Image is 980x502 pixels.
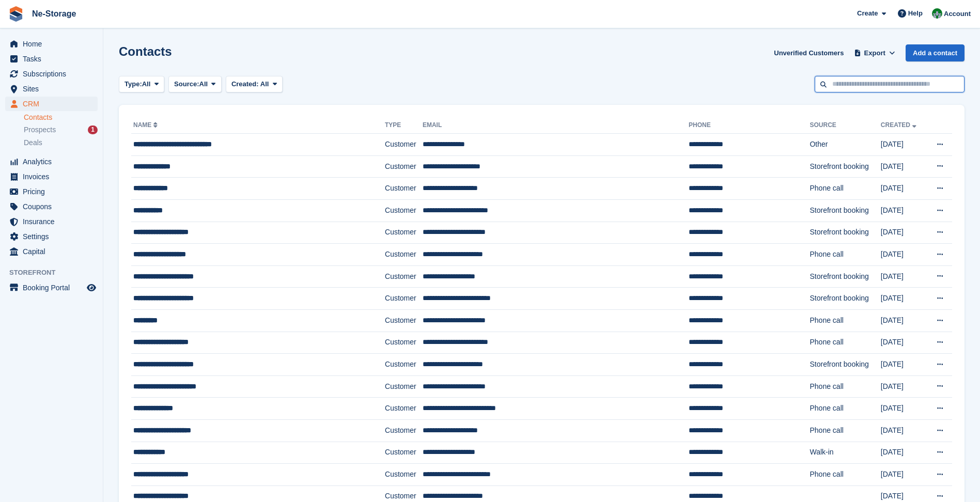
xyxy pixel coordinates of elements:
[881,121,919,129] a: Created
[906,44,965,61] a: Add a contact
[881,464,926,486] td: [DATE]
[23,199,85,214] span: Coupons
[810,375,880,398] td: Phone call
[852,44,897,61] button: Export
[810,155,880,178] td: Storefront booking
[385,222,423,244] td: Customer
[231,80,259,88] span: Created:
[857,8,878,19] span: Create
[385,134,423,156] td: Customer
[881,354,926,376] td: [DATE]
[881,244,926,266] td: [DATE]
[24,138,42,148] span: Deals
[385,464,423,486] td: Customer
[23,52,85,66] span: Tasks
[810,178,880,200] td: Phone call
[385,288,423,310] td: Customer
[423,117,689,134] th: Email
[385,309,423,332] td: Customer
[85,281,98,294] a: Preview store
[385,178,423,200] td: Customer
[5,67,98,81] a: menu
[385,375,423,398] td: Customer
[810,134,880,156] td: Other
[168,76,222,93] button: Source: All
[125,79,142,89] span: Type:
[226,76,283,93] button: Created: All
[5,52,98,66] a: menu
[133,121,160,129] a: Name
[5,244,98,259] a: menu
[23,67,85,81] span: Subscriptions
[23,154,85,169] span: Analytics
[385,442,423,464] td: Customer
[24,113,98,122] a: Contacts
[810,354,880,376] td: Storefront booking
[881,222,926,244] td: [DATE]
[24,137,98,148] a: Deals
[385,354,423,376] td: Customer
[810,419,880,442] td: Phone call
[5,37,98,51] a: menu
[260,80,269,88] span: All
[199,79,208,89] span: All
[881,442,926,464] td: [DATE]
[385,419,423,442] td: Customer
[385,117,423,134] th: Type
[5,280,98,295] a: menu
[385,244,423,266] td: Customer
[385,398,423,420] td: Customer
[5,82,98,96] a: menu
[23,280,85,295] span: Booking Portal
[24,125,56,135] span: Prospects
[881,419,926,442] td: [DATE]
[24,124,98,135] a: Prospects 1
[385,265,423,288] td: Customer
[881,265,926,288] td: [DATE]
[23,244,85,259] span: Capital
[810,398,880,420] td: Phone call
[174,79,199,89] span: Source:
[810,244,880,266] td: Phone call
[5,169,98,184] a: menu
[23,229,85,244] span: Settings
[881,134,926,156] td: [DATE]
[23,82,85,96] span: Sites
[385,155,423,178] td: Customer
[908,8,923,19] span: Help
[385,199,423,222] td: Customer
[88,126,98,134] div: 1
[5,199,98,214] a: menu
[932,8,942,19] img: Charlotte Nesbitt
[5,184,98,199] a: menu
[5,229,98,244] a: menu
[810,265,880,288] td: Storefront booking
[810,199,880,222] td: Storefront booking
[881,178,926,200] td: [DATE]
[119,76,164,93] button: Type: All
[770,44,848,61] a: Unverified Customers
[881,199,926,222] td: [DATE]
[23,97,85,111] span: CRM
[944,9,971,19] span: Account
[5,97,98,111] a: menu
[142,79,151,89] span: All
[881,288,926,310] td: [DATE]
[881,375,926,398] td: [DATE]
[810,442,880,464] td: Walk-in
[864,48,885,58] span: Export
[810,117,880,134] th: Source
[5,214,98,229] a: menu
[810,309,880,332] td: Phone call
[810,332,880,354] td: Phone call
[23,37,85,51] span: Home
[881,309,926,332] td: [DATE]
[23,184,85,199] span: Pricing
[28,5,80,22] a: Ne-Storage
[689,117,810,134] th: Phone
[9,268,103,278] span: Storefront
[8,6,24,22] img: stora-icon-8386f47178a22dfd0bd8f6a31ec36ba5ce8667c1dd55bd0f319d3a0aa187defe.svg
[119,44,172,58] h1: Contacts
[385,332,423,354] td: Customer
[810,222,880,244] td: Storefront booking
